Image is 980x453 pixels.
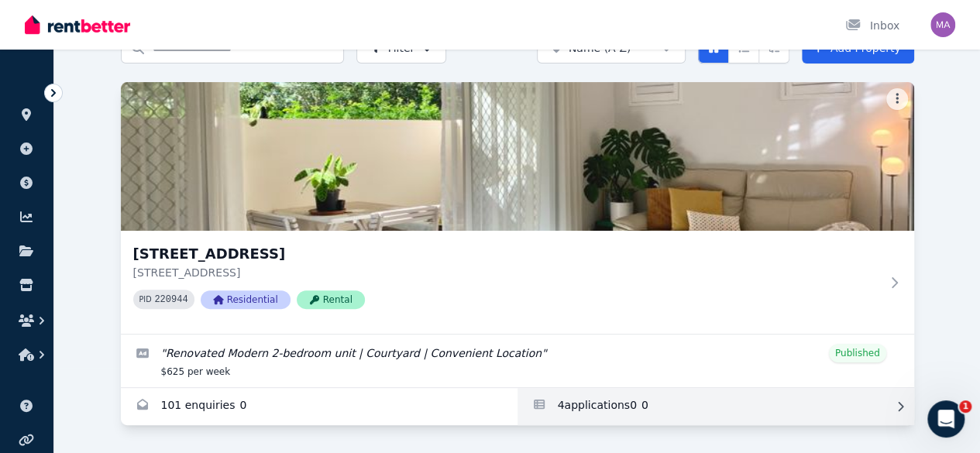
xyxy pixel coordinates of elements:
[121,388,518,425] a: Enquiries for Unit 1 11/13 Calder Road, Rydalmere
[845,18,899,33] div: Inbox
[930,12,955,37] img: Matthew
[518,388,914,425] a: Applications for Unit 1 11/13 Calder Road, Rydalmere
[959,400,971,413] span: 1
[121,82,914,334] a: Unit 1 11/13 Calder Road, Rydalmere[STREET_ADDRESS][STREET_ADDRESS]PID 220944ResidentialRental
[133,265,880,280] p: [STREET_ADDRESS]
[297,290,365,309] span: Rental
[886,88,908,110] button: More options
[201,290,291,309] span: Residential
[154,294,187,305] code: 220944
[133,243,880,265] h3: [STREET_ADDRESS]
[25,13,130,36] img: RentBetter
[139,295,152,304] small: PID
[121,335,914,387] a: Edit listing: Renovated Modern 2-bedroom unit | Courtyard | Convenient Location
[121,82,914,231] img: Unit 1 11/13 Calder Road, Rydalmere
[927,400,965,438] iframe: Intercom live chat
